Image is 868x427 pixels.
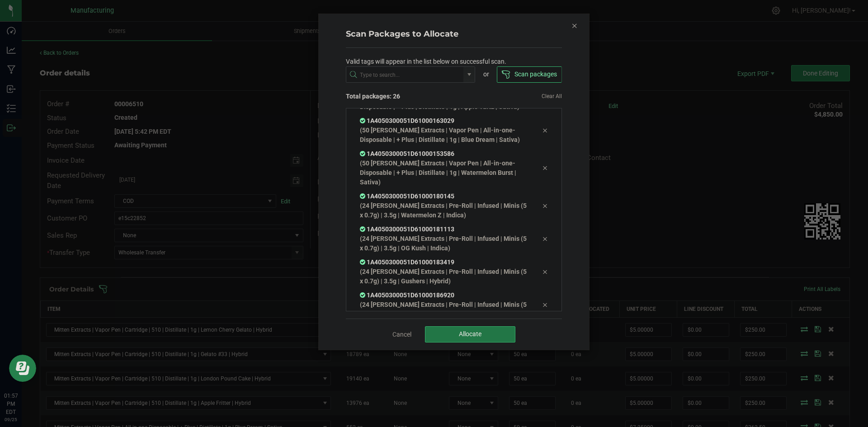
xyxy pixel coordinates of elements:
span: In Sync [360,192,367,200]
p: (50 [PERSON_NAME] Extracts | Vapor Pen | All-in-one-Disposable | + Plus | Distillate | 1g | Water... [360,159,529,187]
div: Remove tag [535,163,554,174]
span: In Sync [360,258,367,266]
input: NO DATA FOUND [346,67,464,83]
span: 1A4050300051D61000183419 [360,258,454,266]
iframe: Resource center [9,355,36,382]
div: Remove tag [535,200,554,211]
span: In Sync [360,291,367,299]
span: 1A4050300051D61000153586 [360,150,454,157]
span: Total packages: 26 [346,92,454,101]
div: Remove tag [535,233,554,244]
button: Close [571,20,578,31]
a: Clear All [542,93,562,100]
span: Allocate [459,330,481,338]
span: 1A4050300051D61000180145 [360,192,454,200]
div: Remove tag [535,266,554,277]
button: Allocate [425,326,515,343]
a: Cancel [392,330,411,339]
button: Scan packages [497,66,561,83]
p: (24 [PERSON_NAME] Extracts | Pre-Roll | Infused | Minis (5 x 0.7g) | 3.5g | Maui Pineapple | Sativa) [360,300,529,319]
span: 1A4050300051D61000163029 [360,117,454,124]
div: or [475,70,497,79]
div: Remove tag [535,299,554,310]
span: In Sync [360,225,367,233]
p: (24 [PERSON_NAME] Extracts | Pre-Roll | Infused | Minis (5 x 0.7g) | 3.5g | Gushers | Hybrid) [360,267,529,286]
p: (24 [PERSON_NAME] Extracts | Pre-Roll | Infused | Minis (5 x 0.7g) | 3.5g | OG Kush | Indica) [360,234,529,253]
span: 1A4050300051D61000186920 [360,291,454,299]
div: Remove tag [535,125,554,136]
h4: Scan Packages to Allocate [346,28,562,40]
span: 1A4050300051D61000181113 [360,225,454,233]
span: In Sync [360,117,367,124]
span: In Sync [360,150,367,157]
span: Valid tags will appear in the list below on successful scan. [346,57,506,66]
p: (50 [PERSON_NAME] Extracts | Vapor Pen | All-in-one-Disposable | + Plus | Distillate | 1g | Blue ... [360,126,529,145]
p: (24 [PERSON_NAME] Extracts | Pre-Roll | Infused | Minis (5 x 0.7g) | 3.5g | Watermelon Z | Indica) [360,201,529,220]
